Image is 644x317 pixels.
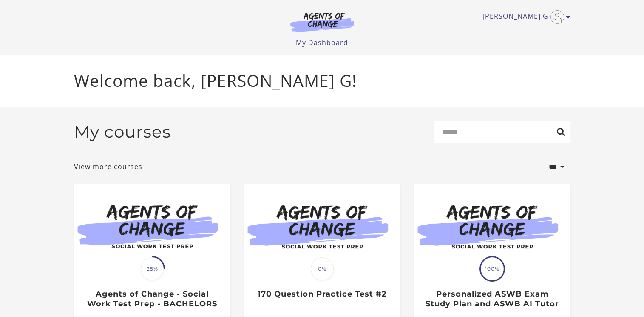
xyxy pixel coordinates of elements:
img: Agents of Change Logo [281,12,363,32]
span: 0% [311,257,334,280]
span: 100% [481,257,504,280]
a: Toggle menu [482,10,566,24]
p: Welcome back, [PERSON_NAME] G! [74,68,570,93]
h3: Agents of Change - Social Work Test Prep - BACHELORS [83,289,221,308]
h2: My courses [74,122,171,142]
span: 25% [141,257,164,280]
a: View more courses [74,161,142,172]
h3: Personalized ASWB Exam Study Plan and ASWB AI Tutor [423,289,561,308]
h3: 170 Question Practice Test #2 [253,289,391,299]
a: My Dashboard [296,38,348,47]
